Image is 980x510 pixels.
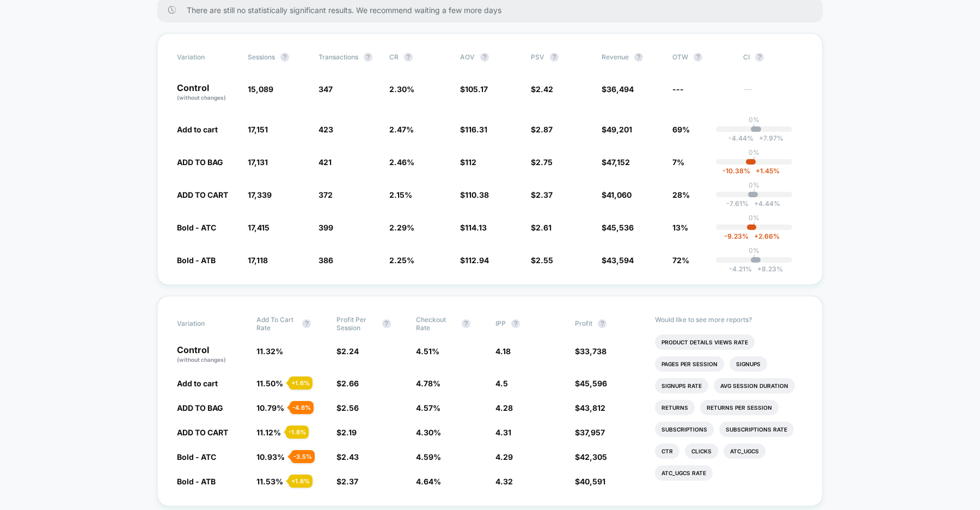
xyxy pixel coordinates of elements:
[575,403,605,412] span: $
[655,465,713,481] li: Atc_ugcs Rate
[749,199,780,208] span: 4.44 %
[256,347,283,356] span: 11.32 %
[465,256,489,265] span: 112.94
[757,265,762,273] span: +
[460,125,487,134] span: $
[722,167,750,175] span: -10.38 %
[511,319,520,328] button: ?
[531,190,553,199] span: $
[177,379,218,388] span: Add to cart
[177,223,216,232] span: Bold - ATC
[177,125,218,134] span: Add to cart
[291,450,315,463] div: - 3.5 %
[416,477,441,486] span: 4.64 %
[256,315,297,332] span: Add To Cart Rate
[655,400,695,415] li: Returns
[607,125,632,134] span: 49,201
[655,335,755,350] li: Product Details Views Rate
[341,379,359,388] span: 2.66
[700,400,779,415] li: Returns Per Session
[536,223,552,232] span: 2.61
[336,452,359,462] span: $
[177,190,228,199] span: ADD TO CART
[336,428,357,437] span: $
[495,428,511,437] span: 4.31
[416,315,456,332] span: Checkout Rate
[743,86,803,102] span: ---
[672,84,684,94] span: ---
[177,345,246,364] p: Control
[753,156,755,165] p: |
[575,319,592,327] span: Profit
[341,403,359,412] span: 2.56
[753,124,755,132] p: |
[672,190,690,199] span: 28%
[389,157,414,167] span: 2.46 %
[389,125,414,134] span: 2.47 %
[248,190,272,199] span: 17,339
[602,125,632,134] span: $
[416,428,441,437] span: 4.30 %
[580,347,607,356] span: 33,738
[749,232,780,240] span: 2.66 %
[248,53,275,61] span: Sessions
[341,452,359,462] span: 2.43
[724,444,765,459] li: Atc_ugcs
[655,356,724,372] li: Pages Per Session
[607,256,634,265] span: 43,594
[607,84,634,94] span: 36,494
[495,379,508,388] span: 4.5
[460,256,489,265] span: $
[495,477,513,486] span: 4.32
[754,134,783,142] span: 7.97 %
[389,256,414,265] span: 2.25 %
[602,157,630,167] span: $
[177,53,237,62] span: Variation
[753,254,755,263] p: |
[531,53,544,61] span: PSV
[416,379,440,388] span: 4.78 %
[248,84,273,94] span: 15,089
[550,53,559,62] button: ?
[672,157,684,167] span: 7%
[341,428,357,437] span: 2.19
[318,84,333,94] span: 347
[750,167,780,175] span: 1.45 %
[655,378,708,393] li: Signups Rate
[336,347,359,356] span: $
[404,53,413,62] button: ?
[416,347,439,356] span: 4.51 %
[753,222,755,230] p: |
[714,378,795,393] li: Avg Session Duration
[177,315,237,332] span: Variation
[177,428,228,437] span: ADD TO CART
[318,190,333,199] span: 372
[177,403,223,412] span: ADD TO BAG
[416,403,440,412] span: 4.57 %
[177,94,226,101] span: (without changes)
[607,223,634,232] span: 45,536
[672,256,689,265] span: 72%
[465,157,476,167] span: 112
[256,477,283,486] span: 11.53 %
[726,199,749,208] span: -7.61 %
[655,444,679,459] li: Ctr
[480,53,489,62] button: ?
[341,347,359,356] span: 2.24
[575,452,607,462] span: $
[598,319,607,328] button: ?
[289,377,313,390] div: + 1.6 %
[685,444,718,459] li: Clicks
[580,452,607,462] span: 42,305
[602,190,632,199] span: $
[286,426,309,439] div: - 1.8 %
[602,223,634,232] span: $
[756,167,760,175] span: +
[754,232,758,240] span: +
[531,84,553,94] span: $
[318,157,332,167] span: 421
[694,53,702,62] button: ?
[302,319,311,328] button: ?
[724,232,749,240] span: -9.23 %
[460,84,488,94] span: $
